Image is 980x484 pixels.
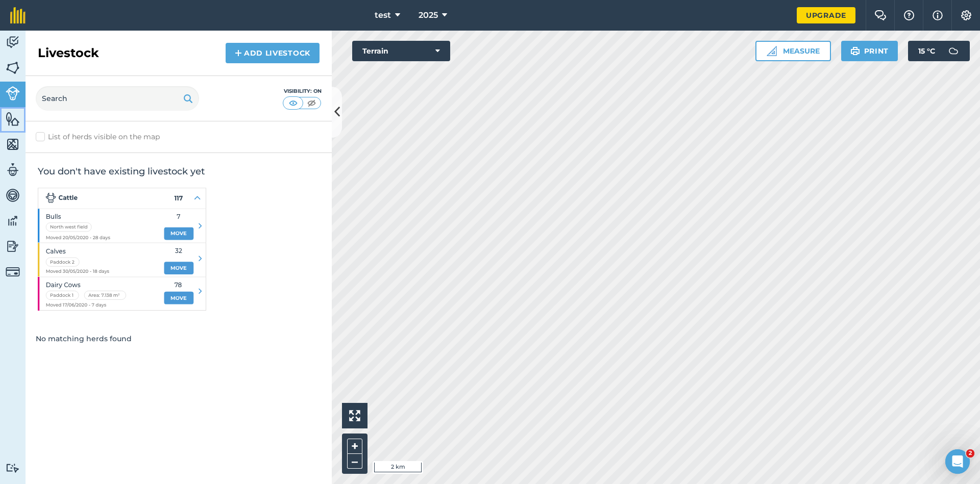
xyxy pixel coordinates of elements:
img: svg+xml;base64,PHN2ZyB4bWxucz0iaHR0cDovL3d3dy53My5vcmcvMjAwMC9zdmciIHdpZHRoPSI1NiIgaGVpZ2h0PSI2MC... [6,111,20,126]
img: svg+xml;base64,PD94bWwgdmVyc2lvbj0iMS4wIiBlbmNvZGluZz0idXRmLTgiPz4KPCEtLSBHZW5lcmF0b3I6IEFkb2JlIE... [6,86,20,100]
img: svg+xml;base64,PD94bWwgdmVyc2lvbj0iMS4wIiBlbmNvZGluZz0idXRmLTgiPz4KPCEtLSBHZW5lcmF0b3I6IEFkb2JlIE... [943,41,964,61]
h2: Livestock [38,45,99,61]
img: svg+xml;base64,PHN2ZyB4bWxucz0iaHR0cDovL3d3dy53My5vcmcvMjAwMC9zdmciIHdpZHRoPSIxNyIgaGVpZ2h0PSIxNy... [933,9,943,21]
span: test [375,9,391,21]
img: svg+xml;base64,PD94bWwgdmVyc2lvbj0iMS4wIiBlbmNvZGluZz0idXRmLTgiPz4KPCEtLSBHZW5lcmF0b3I6IEFkb2JlIE... [6,213,20,228]
button: 15 °C [908,41,970,61]
input: Search [36,86,199,111]
button: Terrain [352,41,450,61]
div: Visibility: On [283,87,322,95]
img: Four arrows, one pointing top left, one top right, one bottom right and the last bottom left [349,410,360,421]
img: Two speech bubbles overlapping with the left bubble in the forefront [874,10,887,20]
a: Upgrade [797,7,855,23]
img: svg+xml;base64,PHN2ZyB4bWxucz0iaHR0cDovL3d3dy53My5vcmcvMjAwMC9zdmciIHdpZHRoPSI1MCIgaGVpZ2h0PSI0MC... [287,98,300,108]
img: svg+xml;base64,PD94bWwgdmVyc2lvbj0iMS4wIiBlbmNvZGluZz0idXRmLTgiPz4KPCEtLSBHZW5lcmF0b3I6IEFkb2JlIE... [6,463,20,473]
div: No matching herds found [26,323,332,354]
img: svg+xml;base64,PD94bWwgdmVyc2lvbj0iMS4wIiBlbmNvZGluZz0idXRmLTgiPz4KPCEtLSBHZW5lcmF0b3I6IEFkb2JlIE... [6,162,20,177]
a: Add Livestock [226,43,320,63]
img: svg+xml;base64,PHN2ZyB4bWxucz0iaHR0cDovL3d3dy53My5vcmcvMjAwMC9zdmciIHdpZHRoPSIxOSIgaGVpZ2h0PSIyNC... [850,45,860,57]
label: List of herds visible on the map [36,132,322,142]
span: 2 [966,449,974,457]
button: + [347,439,362,454]
iframe: Intercom live chat [945,449,970,474]
span: 2025 [419,9,438,21]
img: Ruler icon [767,46,777,56]
img: svg+xml;base64,PHN2ZyB4bWxucz0iaHR0cDovL3d3dy53My5vcmcvMjAwMC9zdmciIHdpZHRoPSI1NiIgaGVpZ2h0PSI2MC... [6,137,20,152]
button: Print [841,41,898,61]
img: A question mark icon [903,10,915,20]
button: Measure [755,41,831,61]
button: – [347,454,362,469]
img: svg+xml;base64,PHN2ZyB4bWxucz0iaHR0cDovL3d3dy53My5vcmcvMjAwMC9zdmciIHdpZHRoPSI1MCIgaGVpZ2h0PSI0MC... [305,98,318,108]
img: svg+xml;base64,PD94bWwgdmVyc2lvbj0iMS4wIiBlbmNvZGluZz0idXRmLTgiPz4KPCEtLSBHZW5lcmF0b3I6IEFkb2JlIE... [6,188,20,203]
span: 15 ° C [918,41,935,61]
img: svg+xml;base64,PHN2ZyB4bWxucz0iaHR0cDovL3d3dy53My5vcmcvMjAwMC9zdmciIHdpZHRoPSI1NiIgaGVpZ2h0PSI2MC... [6,60,20,75]
img: svg+xml;base64,PD94bWwgdmVyc2lvbj0iMS4wIiBlbmNvZGluZz0idXRmLTgiPz4KPCEtLSBHZW5lcmF0b3I6IEFkb2JlIE... [6,239,20,254]
h2: You don't have existing livestock yet [38,165,320,177]
img: svg+xml;base64,PD94bWwgdmVyc2lvbj0iMS4wIiBlbmNvZGluZz0idXRmLTgiPz4KPCEtLSBHZW5lcmF0b3I6IEFkb2JlIE... [6,265,20,279]
img: svg+xml;base64,PHN2ZyB4bWxucz0iaHR0cDovL3d3dy53My5vcmcvMjAwMC9zdmciIHdpZHRoPSIxOSIgaGVpZ2h0PSIyNC... [183,92,193,105]
img: fieldmargin Logo [10,7,26,23]
img: svg+xml;base64,PD94bWwgdmVyc2lvbj0iMS4wIiBlbmNvZGluZz0idXRmLTgiPz4KPCEtLSBHZW5lcmF0b3I6IEFkb2JlIE... [6,35,20,50]
img: A cog icon [960,10,972,20]
img: svg+xml;base64,PHN2ZyB4bWxucz0iaHR0cDovL3d3dy53My5vcmcvMjAwMC9zdmciIHdpZHRoPSIxNCIgaGVpZ2h0PSIyNC... [235,47,242,59]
